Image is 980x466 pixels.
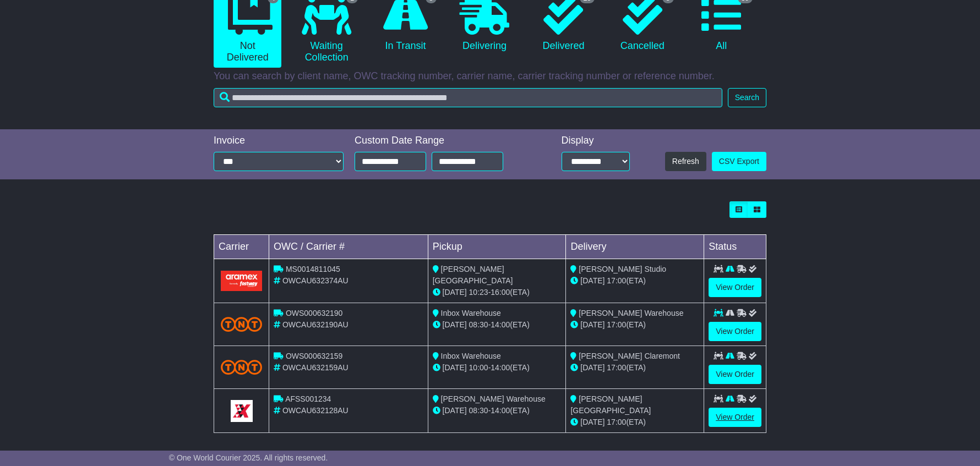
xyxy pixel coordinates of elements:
[443,363,467,372] span: [DATE]
[286,265,340,273] span: MS0014811045
[355,135,531,147] div: Custom Date Range
[443,406,467,415] span: [DATE]
[580,276,605,285] span: [DATE]
[441,352,501,360] span: Inbox Warehouse
[443,288,467,297] span: [DATE]
[709,278,761,297] a: View Order
[579,309,683,317] span: [PERSON_NAME] Warehouse
[580,320,605,329] span: [DATE]
[709,365,761,384] a: View Order
[469,320,488,329] span: 08:30
[441,394,546,403] span: [PERSON_NAME] Warehouse
[712,152,766,171] a: CSV Export
[214,70,766,83] p: You can search by client name, OWC tracking number, carrier name, carrier tracking number or refe...
[491,406,510,415] span: 14:00
[570,275,699,287] div: (ETA)
[433,319,562,331] div: - (ETA)
[491,320,510,329] span: 14:00
[169,453,328,462] span: © One World Courier 2025. All rights reserved.
[491,288,510,297] span: 16:00
[728,88,766,107] button: Search
[282,406,349,415] span: OWCAU632128AU
[433,362,562,374] div: - (ETA)
[441,309,501,317] span: Inbox Warehouse
[469,363,488,372] span: 10:00
[433,265,513,285] span: [PERSON_NAME][GEOGRAPHIC_DATA]
[580,363,605,372] span: [DATE]
[709,322,761,341] a: View Order
[469,406,488,415] span: 08:30
[570,362,699,374] div: (ETA)
[607,418,626,426] span: 17:00
[286,309,343,317] span: OWS000632190
[570,319,699,331] div: (ETA)
[214,235,269,259] td: Carrier
[704,235,766,259] td: Status
[214,135,344,147] div: Invoice
[428,235,566,259] td: Pickup
[282,363,349,372] span: OWCAU632159AU
[607,276,626,285] span: 17:00
[570,394,651,415] span: [PERSON_NAME][GEOGRAPHIC_DATA]
[580,418,605,426] span: [DATE]
[607,363,626,372] span: 17:00
[433,287,562,298] div: - (ETA)
[491,363,510,372] span: 14:00
[231,400,253,422] img: GetCarrierServiceLogo
[579,352,680,360] span: [PERSON_NAME] Claremont
[221,271,262,291] img: Aramex.png
[607,320,626,329] span: 17:00
[570,416,699,428] div: (ETA)
[286,352,343,360] span: OWS000632159
[269,235,428,259] td: OWC / Carrier #
[285,394,331,403] span: AFSS001234
[433,405,562,416] div: - (ETA)
[709,408,761,427] a: View Order
[579,265,666,273] span: [PERSON_NAME] Studio
[562,135,630,147] div: Display
[566,235,704,259] td: Delivery
[469,288,488,297] span: 10:23
[665,152,706,171] button: Refresh
[443,320,467,329] span: [DATE]
[221,360,262,375] img: TNT_Domestic.png
[282,320,349,329] span: OWCAU632190AU
[282,276,349,285] span: OWCAU632374AU
[221,317,262,332] img: TNT_Domestic.png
